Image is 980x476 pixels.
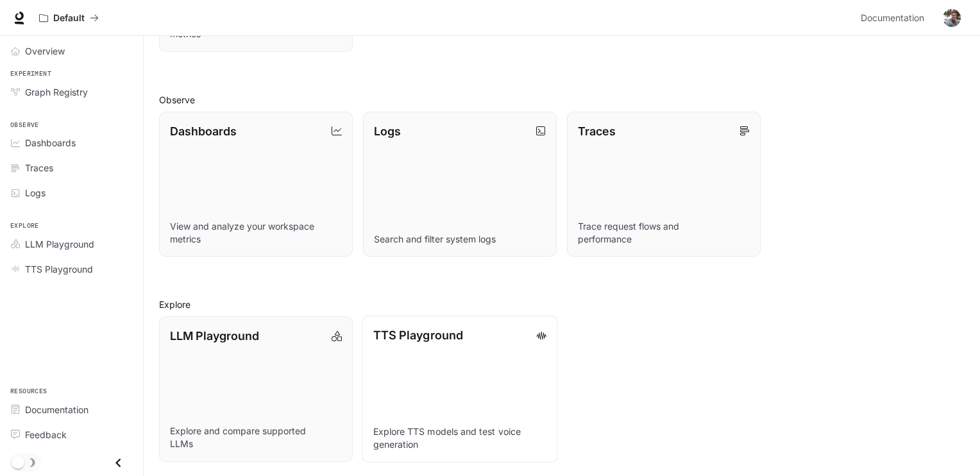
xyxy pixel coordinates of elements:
a: Dashboards [5,132,138,154]
span: Traces [25,161,53,174]
a: DashboardsView and analyze your workspace metrics [159,112,353,257]
span: Dashboards [25,136,76,149]
h2: Observe [159,93,965,106]
span: Graph Registry [25,85,88,99]
p: Search and filter system logs [374,233,546,246]
a: Documentation [5,398,138,421]
span: Feedback [25,428,67,441]
span: Documentation [861,10,924,26]
span: Documentation [25,403,89,416]
span: LLM Playground [25,237,94,251]
a: Graph Registry [5,81,138,103]
p: Trace request flows and performance [578,220,750,246]
a: Logs [5,182,138,204]
a: TTS Playground [5,258,138,280]
a: LLM Playground [5,233,138,255]
span: TTS Playground [25,262,93,276]
a: TTS PlaygroundExplore TTS models and test voice generation [362,316,557,463]
button: Close drawer [104,450,133,476]
a: Documentation [856,5,934,31]
a: Overview [5,40,138,62]
p: LLM Playground [170,327,259,344]
span: Overview [25,44,65,58]
p: Logs [374,123,401,140]
img: User avatar [943,9,961,27]
span: Dark mode toggle [12,455,24,469]
span: Logs [25,186,46,200]
p: Traces [578,123,616,140]
a: LLM PlaygroundExplore and compare supported LLMs [159,316,353,462]
a: Traces [5,157,138,179]
a: TracesTrace request flows and performance [567,112,761,257]
a: Feedback [5,423,138,446]
button: All workspaces [33,5,105,31]
h2: Explore [159,298,965,311]
p: Dashboards [170,123,237,140]
p: Explore and compare supported LLMs [170,425,342,450]
p: View and analyze your workspace metrics [170,220,342,246]
p: Explore TTS models and test voice generation [373,425,547,451]
a: LogsSearch and filter system logs [363,112,557,257]
p: TTS Playground [373,327,463,344]
button: User avatar [939,5,965,31]
p: Default [53,13,85,24]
